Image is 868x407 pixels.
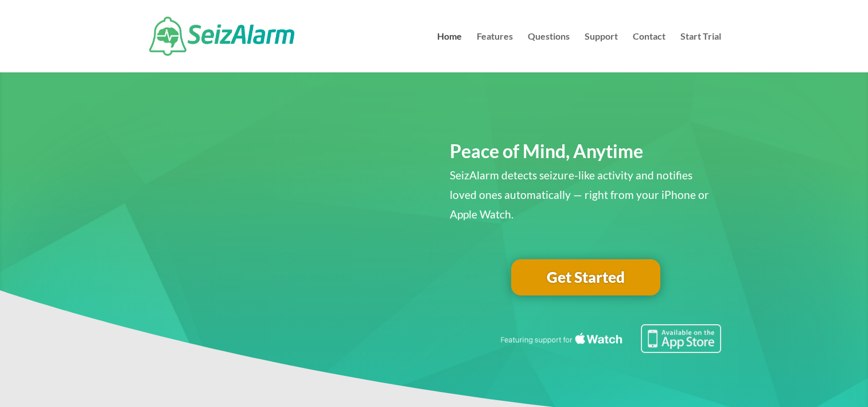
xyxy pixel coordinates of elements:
span: Peace of Mind, Anytime [450,140,643,162]
a: Support [585,32,618,72]
img: Seizure detection available in the Apple App Store. [499,324,721,353]
a: Start Trial [680,32,721,72]
img: SeizAlarm [149,17,294,56]
a: Featuring seizure detection support for the Apple Watch [499,342,721,355]
a: Contact [633,32,665,72]
a: Get Started [511,259,660,296]
a: Home [437,32,462,72]
span: SeizAlarm detects seizure-like activity and notifies loved ones automatically — right from your i... [450,168,709,221]
a: Questions [528,32,570,72]
a: Features [477,32,513,72]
